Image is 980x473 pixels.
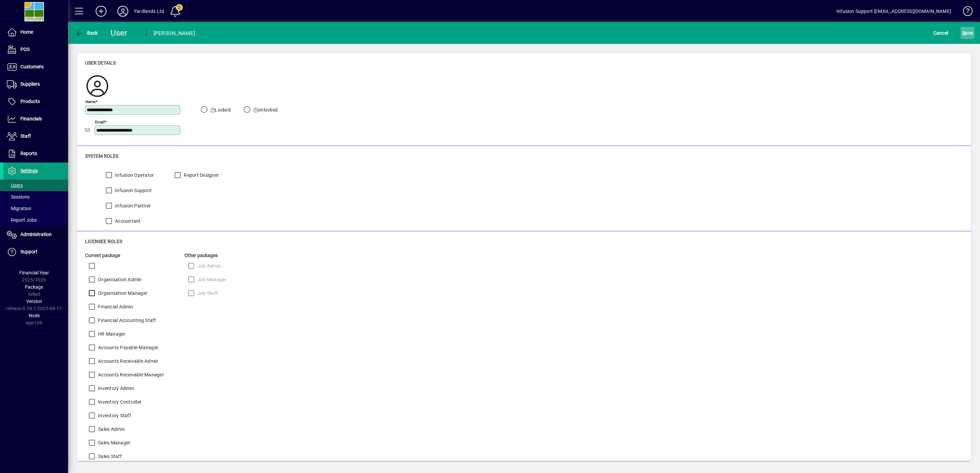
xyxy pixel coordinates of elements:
label: Financial Accounting Staff [97,317,156,324]
label: Sales Admin [97,426,125,433]
label: Financial Admin [97,303,133,310]
a: Support [3,243,68,260]
a: POS [3,41,68,58]
button: Back [73,27,100,39]
label: Report Designer [182,172,219,179]
span: Other packages [184,253,218,258]
span: Customers [20,64,44,69]
label: Accounts Receivable Admin [97,358,158,365]
span: Licensee roles [85,239,122,244]
div: Infusion Support [EMAIL_ADDRESS][DOMAIN_NAME] [836,6,951,17]
label: Sales Staff [97,453,122,460]
a: Financials [3,111,68,128]
a: Reports [3,145,68,162]
a: Products [3,93,68,110]
span: POS [20,47,30,52]
label: Infusion Partner [114,202,151,209]
div: Yardlands Ltd [134,6,164,17]
label: Sales Manager [97,439,130,446]
div: User [111,28,140,38]
a: Users [3,180,68,191]
mat-label: Name [85,99,96,104]
span: Version [26,299,42,304]
label: Organisation Admin [97,276,142,283]
span: Administration [20,232,52,237]
label: Inventory Admin [97,385,134,392]
a: Suppliers [3,76,68,93]
label: Unlocked [252,106,278,113]
label: Accountant [114,218,141,224]
label: HR Manager [97,331,126,337]
span: Reports [20,151,37,156]
label: Accounts Receivable Manager [97,371,164,378]
label: Infusion Support [114,187,152,194]
span: User details [85,60,116,66]
a: Staff [3,128,68,145]
span: Financial Year [19,270,49,275]
label: Infusion Operator [114,172,154,179]
button: Cancel [932,27,950,39]
a: Home [3,24,68,41]
span: Settings [20,168,38,173]
span: Home [20,29,33,35]
a: Knowledge Base [958,1,971,23]
span: Migration [7,206,31,211]
span: Back [75,30,98,36]
a: Sessions [3,191,68,203]
label: Inventory Controller [97,399,142,405]
a: Administration [3,226,68,243]
label: Organisation Manager [97,290,147,297]
span: Cancel [933,28,948,38]
a: Report Jobs [3,214,68,226]
app-page-header-button: Back [68,27,105,39]
span: Package [25,284,43,290]
span: Support [20,249,37,254]
span: Node [29,313,40,318]
span: Products [20,99,40,104]
label: Locked [209,106,231,113]
div: [PERSON_NAME] [153,28,195,39]
button: Add [90,5,112,17]
span: Users [7,183,23,188]
label: Accounts Payable Manager [97,344,158,351]
span: ave [962,28,973,38]
a: Migration [3,203,68,214]
span: Report Jobs [7,217,37,223]
mat-label: Email [95,119,105,124]
button: Profile [112,5,134,17]
span: System roles [85,153,118,159]
label: Inventory Staff [97,412,131,419]
span: Financials [20,116,42,121]
span: Suppliers [20,81,40,87]
span: Staff [20,133,31,139]
span: Current package [85,253,120,258]
button: Save [961,27,975,39]
a: Customers [3,58,68,75]
span: Sessions [7,194,30,200]
span: S [962,30,965,36]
